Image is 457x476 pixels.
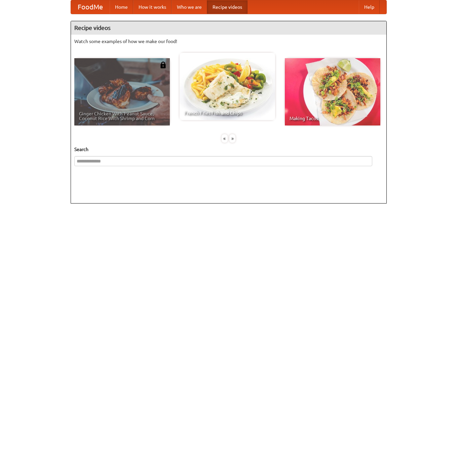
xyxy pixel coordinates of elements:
[229,134,235,143] div: »
[359,0,380,14] a: Help
[110,0,133,14] a: Home
[74,146,383,153] h5: Search
[285,58,380,125] a: Making Tacos
[74,38,383,45] p: Watch some examples of how we make our food!
[160,62,166,68] img: 483408.png
[71,21,386,35] h4: Recipe videos
[207,0,247,14] a: Recipe videos
[71,0,110,14] a: FoodMe
[133,0,172,14] a: How it works
[172,0,207,14] a: Who we are
[180,53,275,120] a: French Fries Fish and Chips
[222,134,228,143] div: «
[290,116,376,121] span: Making Tacos
[184,111,270,115] span: French Fries Fish and Chips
